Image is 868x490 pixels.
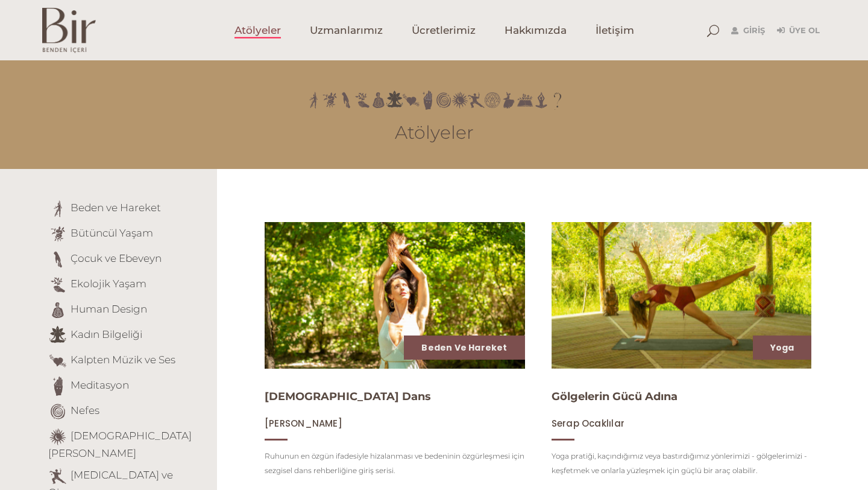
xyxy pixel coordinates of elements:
span: Ücretlerimiz [412,24,476,37]
a: Serap Ocaklılar [552,418,624,429]
span: Hakkımızda [505,24,567,37]
a: Gölgelerin Gücü Adına [552,390,678,403]
a: Yoga [770,342,794,354]
a: Giriş [731,24,765,38]
a: Bütüncül Yaşam [71,227,153,239]
a: Üye Ol [777,24,820,38]
a: [PERSON_NAME] [265,418,342,429]
span: Uzmanlarımız [310,24,383,37]
span: [PERSON_NAME] [265,417,342,430]
p: Yoga pratiği, kaçındığımız veya bastırdığımız yönlerimizi - gölgelerimizi - keşfetmek ve onlarla ... [552,449,812,478]
a: Kadın Bilgeliği [71,328,142,340]
a: Meditasyon [71,379,129,391]
a: Çocuk ve Ebeveyn [71,252,162,264]
a: Beden ve Hareket [421,342,507,354]
a: Human Design [71,303,147,315]
a: Nefes [71,404,99,416]
a: Beden ve Hareket [71,202,161,214]
a: Kalpten Müzik ve Ses [71,354,175,366]
p: Ruhunun en özgün ifadesiyle hizalanması ve bedeninin özgürleşmesi için sezgisel dans rehberliğine... [265,449,525,478]
span: Serap Ocaklılar [552,417,624,430]
span: Atölyeler [234,24,281,37]
a: Ekolojik Yaşam [71,278,146,290]
span: İletişim [596,24,634,37]
a: [DEMOGRAPHIC_DATA][PERSON_NAME] [48,430,192,459]
a: [DEMOGRAPHIC_DATA] Dans [265,390,431,403]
